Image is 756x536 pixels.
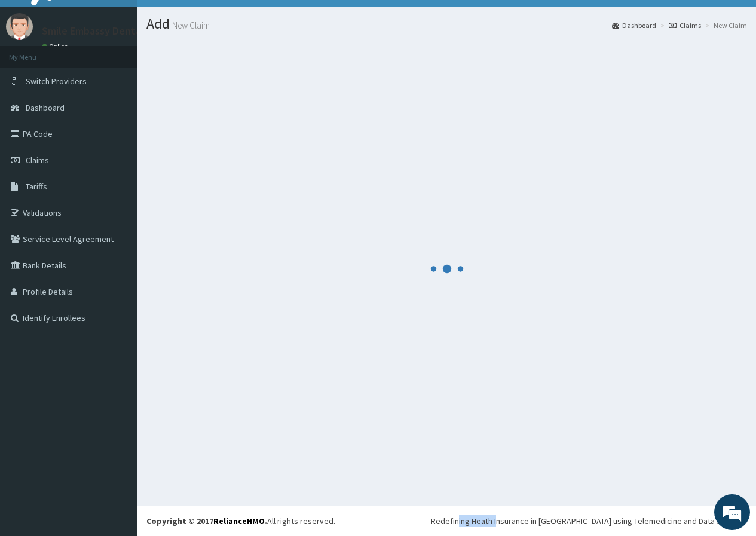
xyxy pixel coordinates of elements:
[429,251,465,287] svg: audio-loading
[26,76,87,87] span: Switch Providers
[669,20,701,30] a: Claims
[702,20,747,30] li: New Claim
[431,515,747,527] div: Redefining Heath Insurance in [GEOGRAPHIC_DATA] using Telemedicine and Data Science!
[612,20,656,30] a: Dashboard
[69,151,165,271] span: We're online!
[137,506,756,536] footer: All rights reserved.
[6,13,33,40] img: User Image
[6,326,228,368] textarea: Type your message and hit 'Enter'
[42,42,71,51] a: Online
[146,516,267,526] strong: Copyright © 2017 .
[42,26,220,36] p: Smile Embassy Dental Specialist Clinic
[196,6,225,35] div: Minimize live chat window
[146,16,747,32] h1: Add
[26,181,47,192] span: Tariffs
[26,102,65,113] span: Dashboard
[26,155,49,166] span: Claims
[213,516,265,526] a: RelianceHMO
[22,60,48,90] img: d_794563401_company_1708531726252_794563401
[170,21,210,30] small: New Claim
[62,67,201,82] div: Chat with us now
